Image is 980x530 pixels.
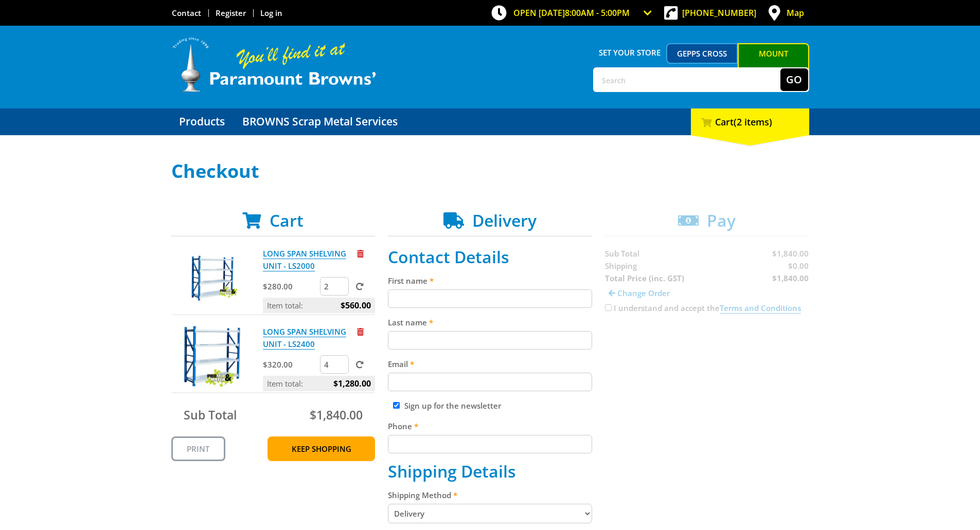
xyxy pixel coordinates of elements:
a: Print [171,436,225,461]
a: Log in [260,8,282,18]
span: $560.00 [341,298,371,313]
input: Please enter your first name. [388,289,592,308]
p: $280.00 [263,280,318,293]
label: Shipping Method [388,489,592,501]
p: $320.00 [263,358,318,371]
h2: Contact Details [388,247,592,267]
a: Keep Shopping [268,436,375,461]
select: Please select a shipping method. [388,504,592,523]
span: Sub Total [184,407,237,423]
a: LONG SPAN SHELVING UNIT - LS2400 [263,326,346,350]
label: Sign up for the newsletter [404,400,501,411]
a: Go to the BROWNS Scrap Metal Services page [235,108,405,135]
label: First name [388,275,592,287]
span: Cart [270,209,304,231]
a: Mount [PERSON_NAME] [738,43,809,82]
span: $1,840.00 [310,407,363,423]
input: Please enter your last name. [388,331,592,350]
a: Remove from cart [357,248,364,259]
button: Go [780,68,808,91]
input: Please enter your email address. [388,373,592,391]
input: Search [594,68,780,91]
span: Set your store [593,43,667,62]
span: 8:00am - 5:00pm [565,7,630,19]
input: Please enter your telephone number. [388,435,592,453]
p: Item total: [263,298,375,313]
label: Phone [388,420,592,432]
h2: Shipping Details [388,462,592,481]
a: Remove from cart [357,326,364,337]
span: $1,280.00 [333,376,371,391]
p: Item total: [263,376,375,391]
span: Delivery [472,209,537,231]
label: Last name [388,316,592,328]
a: Go to the Products page [171,108,233,135]
img: LONG SPAN SHELVING UNIT - LS2000 [181,247,243,309]
h1: Checkout [171,161,809,181]
label: Email [388,358,592,370]
img: Paramount Browns' [171,36,377,93]
a: Gepps Cross [666,43,738,64]
a: Go to the Contact page [172,8,201,18]
span: OPEN [DATE] [513,7,630,19]
a: Go to the registration page [216,8,246,18]
div: Cart [691,108,809,135]
a: LONG SPAN SHELVING UNIT - LS2000 [263,248,346,271]
span: (2 items) [734,116,772,128]
img: LONG SPAN SHELVING UNIT - LS2400 [181,325,243,387]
